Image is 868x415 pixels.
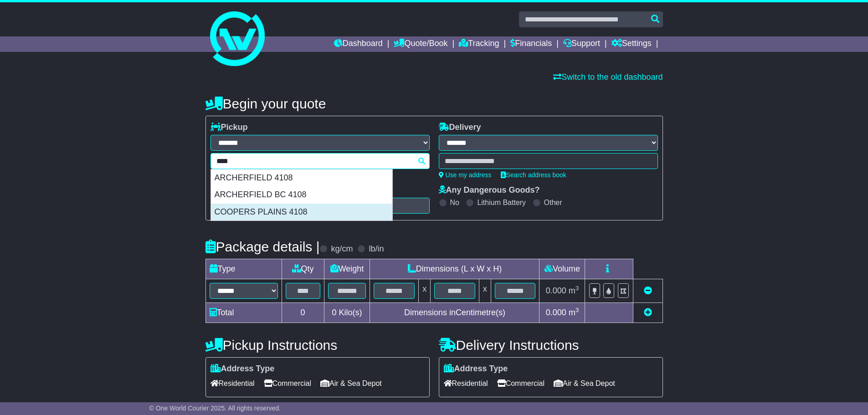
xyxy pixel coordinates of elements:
[563,36,600,52] a: Support
[569,286,579,295] span: m
[211,169,392,187] div: ARCHERFIELD 4108
[546,308,566,317] span: 0.000
[334,36,383,52] a: Dashboard
[282,259,324,279] td: Qty
[211,186,392,204] div: ARCHERFIELD BC 4108
[370,259,539,279] td: Dimensions (L x W x H)
[394,36,447,52] a: Quote/Book
[419,279,431,303] td: x
[205,239,320,254] h4: Package details |
[553,72,663,82] a: Switch to the old dashboard
[205,96,663,111] h4: Begin your quote
[320,376,382,390] span: Air & Sea Depot
[369,244,384,254] label: lb/in
[211,376,255,390] span: Residential
[439,185,540,195] label: Any Dangerous Goods?
[444,376,488,390] span: Residential
[501,171,566,179] a: Search address book
[264,376,311,390] span: Commercial
[546,286,566,295] span: 0.000
[510,36,552,52] a: Financials
[459,36,499,52] a: Tracking
[211,123,248,133] label: Pickup
[644,286,652,295] a: Remove this item
[575,285,579,292] sup: 3
[569,308,579,317] span: m
[211,364,275,374] label: Address Type
[324,303,370,323] td: Kilo(s)
[444,364,508,374] label: Address Type
[497,376,544,390] span: Commercial
[539,259,585,279] td: Volume
[331,244,353,254] label: kg/cm
[439,171,492,179] a: Use my address
[544,198,562,207] label: Other
[332,308,336,317] span: 0
[554,376,615,390] span: Air & Sea Depot
[450,198,459,207] label: No
[205,303,282,323] td: Total
[211,204,392,221] div: COOPERS PLAINS 4108
[149,405,281,412] span: © One World Courier 2025. All rights reserved.
[439,338,663,353] h4: Delivery Instructions
[611,36,652,52] a: Settings
[370,303,539,323] td: Dimensions in Centimetre(s)
[205,338,430,353] h4: Pickup Instructions
[479,279,491,303] td: x
[324,259,370,279] td: Weight
[477,198,526,207] label: Lithium Battery
[282,303,324,323] td: 0
[575,307,579,313] sup: 3
[439,123,481,133] label: Delivery
[211,153,430,169] typeahead: Please provide city
[644,308,652,317] a: Add new item
[205,259,282,279] td: Type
